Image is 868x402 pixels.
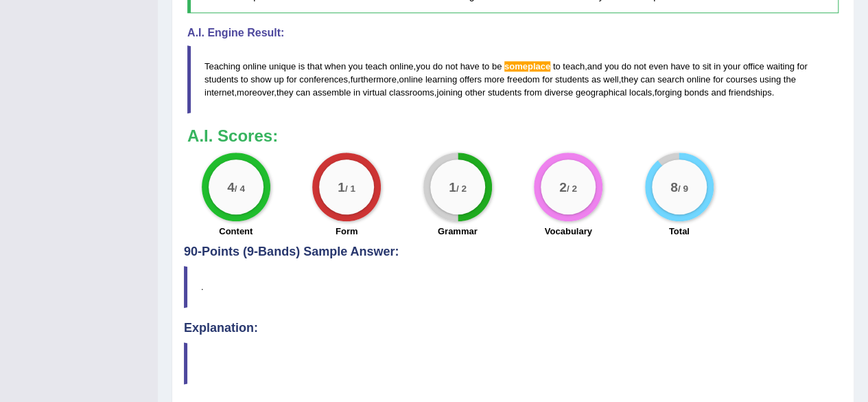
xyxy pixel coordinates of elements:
span: sit [702,61,711,71]
span: they [621,74,638,85]
span: have [460,61,479,71]
span: learning [425,74,457,85]
span: you [349,61,363,71]
span: locals [629,87,652,98]
span: Teaching [204,61,240,71]
span: virtual [363,87,387,98]
h4: A.I. Engine Result: [187,27,838,39]
span: in [714,61,720,71]
b: A.I. Scores: [187,126,278,145]
span: office [743,61,764,71]
span: can [640,74,655,85]
blockquote: , , , , , , , , , . [187,45,838,113]
label: Content [219,225,253,238]
span: forging [655,87,682,98]
span: in [353,87,360,98]
span: moreover [237,87,274,98]
blockquote: . [184,266,842,308]
span: show [250,74,271,85]
span: offers [460,74,482,85]
span: to [553,61,561,71]
span: well [603,74,618,85]
span: not [445,61,458,71]
span: students [204,74,238,85]
span: do [622,61,631,71]
span: unique [269,61,296,71]
span: and [711,87,726,98]
span: online [399,74,423,85]
span: freedom [507,74,540,85]
span: students [555,74,589,85]
span: up [274,74,283,85]
span: have [670,61,690,71]
span: teach [563,61,585,71]
span: diverse [544,87,573,98]
span: for [797,61,807,71]
span: internet [204,87,234,98]
span: even [648,61,668,71]
span: from [524,87,542,98]
span: you [605,61,619,71]
span: joining [436,87,462,98]
span: as [591,74,601,85]
span: search [657,74,684,85]
span: that [307,61,322,71]
span: to [482,61,489,71]
small: / 1 [345,183,355,193]
small: / 2 [456,183,466,193]
span: you [416,61,430,71]
span: they [277,87,294,98]
span: conferences [299,74,348,85]
span: to [692,61,700,71]
span: geographical [576,87,626,98]
span: for [713,74,723,85]
span: and [587,61,602,71]
span: can [296,87,310,98]
span: teach [365,61,387,71]
label: Form [336,225,358,238]
span: online [390,61,414,71]
span: students [488,87,521,98]
span: bonds [684,87,708,98]
span: for [542,74,552,85]
span: for [286,74,296,85]
span: when [325,61,346,71]
small: / 4 [235,183,245,193]
span: friendships [728,87,771,98]
span: the [784,74,796,85]
span: other [465,87,486,98]
span: waiting [766,61,794,71]
span: assemble [313,87,351,98]
span: classrooms [389,87,434,98]
label: Total [669,225,690,238]
span: do [433,61,443,71]
span: not [634,61,646,71]
span: using [760,74,781,85]
span: more [484,74,505,85]
span: your [723,61,740,71]
span: to [241,74,248,85]
big: 2 [559,179,567,194]
span: courses [726,74,758,85]
span: furthermore [351,74,397,85]
span: be [492,61,502,71]
big: 1 [338,179,345,194]
span: online [243,61,267,71]
label: Vocabulary [545,225,592,238]
h4: Explanation: [184,322,842,335]
small: / 2 [567,183,577,193]
small: / 9 [677,183,688,193]
span: Possible spelling mistake found. (did you mean: some place) [504,61,550,71]
span: is [298,61,305,71]
label: Grammar [438,225,478,238]
big: 1 [449,179,456,194]
span: online [687,74,711,85]
big: 8 [670,179,678,194]
big: 4 [227,179,235,194]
